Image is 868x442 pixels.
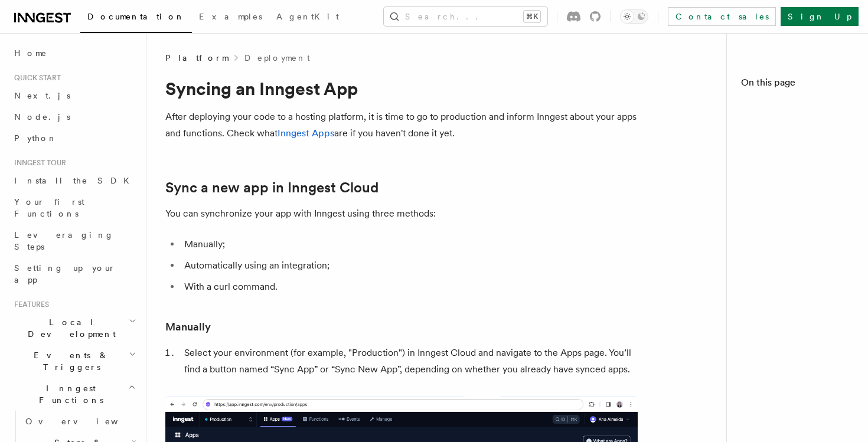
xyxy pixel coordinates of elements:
span: Next.js [14,91,70,100]
span: Leveraging Steps [14,230,114,251]
button: Inngest Functions [9,378,139,411]
button: Search...⌘K [384,7,547,26]
a: Home [9,42,139,64]
span: Inngest tour [9,158,66,168]
a: Sign Up [781,7,859,26]
button: Local Development [9,312,139,345]
a: Python [9,127,139,149]
h4: On this page [741,76,854,94]
a: AgentKit [269,4,346,32]
a: Node.js [9,106,139,127]
a: Examples [192,4,269,32]
a: Documentation [80,4,192,33]
a: Your first Functions [9,191,139,224]
li: Automatically using an integration; [181,257,638,274]
a: Leveraging Steps [9,224,139,257]
kbd: ⌘K [524,11,540,22]
span: Local Development [9,316,129,340]
span: Install the SDK [14,176,136,185]
span: Setting up your app [14,263,116,284]
h1: Syncing an Inngest App [165,78,638,99]
a: Contact sales [668,7,776,26]
a: Deployment [244,52,310,64]
a: Install the SDK [9,170,139,191]
a: Setting up your app [9,257,139,290]
span: Platform [165,52,228,64]
span: Documentation [87,12,185,21]
span: Your first Functions [14,197,84,218]
span: Quick start [9,73,61,83]
a: Sync a new app in Inngest Cloud [165,179,378,196]
a: Overview [21,411,139,432]
li: Select your environment (for example, "Production") in Inngest Cloud and navigate to the Apps pag... [181,345,638,378]
a: Inngest Apps [278,127,334,139]
a: Next.js [9,85,139,106]
span: Examples [199,12,262,21]
li: Manually; [181,236,638,253]
li: With a curl command. [181,279,638,295]
span: Features [9,300,49,309]
span: Node.js [14,112,70,122]
span: Home [14,47,47,59]
p: After deploying your code to a hosting platform, it is time to go to production and inform Innges... [165,109,638,142]
a: Manually [165,319,211,335]
span: Inngest Functions [9,382,128,406]
button: Events & Triggers [9,345,139,378]
span: Overview [25,417,147,426]
span: Python [14,133,57,143]
span: Events & Triggers [9,349,129,373]
p: You can synchronize your app with Inngest using three methods: [165,205,638,222]
button: Toggle dark mode [620,9,648,24]
span: AgentKit [276,12,339,21]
